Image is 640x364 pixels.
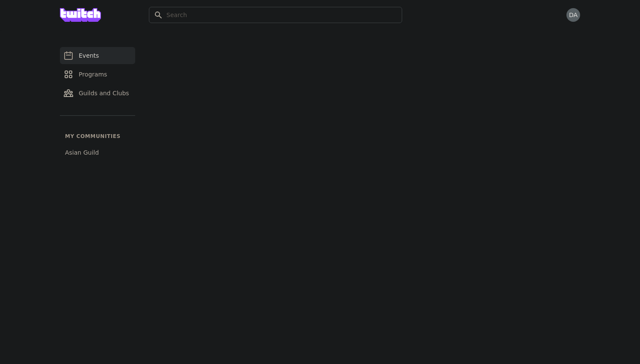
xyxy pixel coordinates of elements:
span: DA [569,12,578,18]
span: Guilds and Clubs [79,89,129,97]
a: Events [60,47,135,64]
img: Grove [60,8,101,22]
span: Asian Guild [65,148,99,157]
a: Guilds and Clubs [60,85,135,102]
nav: Sidebar [60,47,135,160]
a: Asian Guild [60,145,135,160]
button: DA [566,8,580,22]
span: Programs [79,70,107,79]
span: Events [79,51,99,60]
a: Programs [60,66,135,83]
p: My communities [60,133,135,140]
input: Search [149,7,402,23]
